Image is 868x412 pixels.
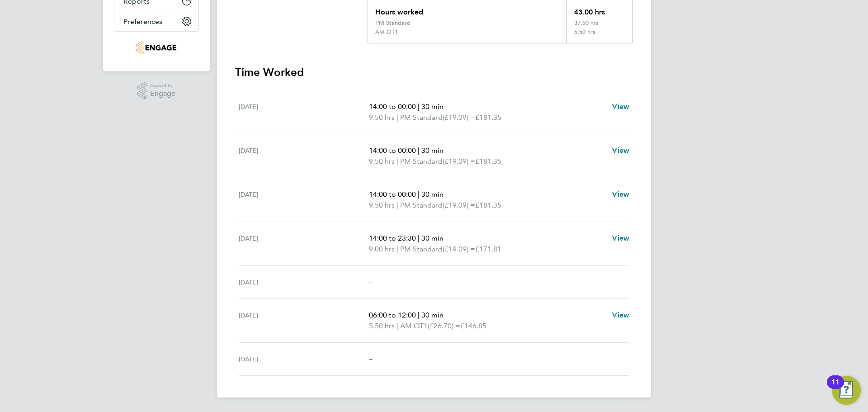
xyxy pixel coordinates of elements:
span: 9.50 hrs [369,113,395,122]
div: 11 [831,382,840,394]
span: | [396,113,398,122]
a: Powered byEngage [137,82,176,99]
div: PM Standard [375,19,410,27]
span: PM Standard [400,200,443,211]
span: 14:00 to 00:00 [369,102,416,111]
span: | [418,234,420,242]
span: View [612,190,629,199]
div: [DATE] [239,233,369,255]
span: PM Standard [400,244,443,255]
div: [DATE] [239,189,369,211]
a: View [612,233,629,244]
span: 30 min [421,146,443,155]
span: | [396,157,398,166]
span: (£19.09) = [443,113,475,122]
span: £181.35 [475,113,501,122]
div: 37.50 hrs [566,19,632,28]
span: 9.50 hrs [369,157,395,166]
div: [DATE] [239,310,369,331]
span: – [369,278,373,286]
span: | [418,190,420,199]
span: £146.85 [460,322,486,330]
img: integrapeople-logo-retina.png [136,41,176,55]
a: View [612,145,629,156]
span: 14:00 to 00:00 [369,190,416,199]
span: 30 min [421,102,443,111]
span: AM OT1 [400,321,428,331]
div: 5.50 hrs [566,28,632,43]
span: 9.00 hrs [369,245,395,253]
span: 14:00 to 00:00 [369,146,416,155]
span: | [418,146,420,155]
span: View [612,234,629,242]
a: View [612,101,629,112]
span: View [612,102,629,111]
span: | [396,245,398,253]
span: (£26.70) = [428,322,460,330]
span: View [612,146,629,155]
button: Open Resource Center, 11 new notifications [832,376,861,405]
span: View [612,311,629,319]
span: | [396,322,398,330]
div: [DATE] [239,145,369,167]
span: £181.35 [475,201,501,209]
span: – [369,355,373,363]
span: Preferences [123,17,162,26]
span: 9.50 hrs [369,201,395,209]
a: Go to home page [114,41,199,55]
span: Engage [150,90,175,98]
span: 30 min [421,311,443,319]
span: £171.81 [475,245,501,253]
span: (£19.09) = [443,201,475,209]
span: £181.35 [475,157,501,166]
a: View [612,189,629,200]
div: [DATE] [239,354,369,365]
span: 30 min [421,190,443,199]
span: (£19.09) = [443,157,475,166]
span: | [418,311,420,319]
span: PM Standard [400,112,443,123]
span: 30 min [421,234,443,242]
div: [DATE] [239,277,369,288]
span: 14:00 to 23:30 [369,234,416,242]
span: | [396,201,398,209]
span: PM Standard [400,156,443,167]
span: | [418,102,420,111]
span: 06:00 to 12:00 [369,311,416,319]
div: [DATE] [239,101,369,123]
div: AM OT1 [375,28,398,36]
span: 5.50 hrs [369,322,395,330]
span: (£19.09) = [443,245,475,253]
h3: Time Worked [235,65,633,80]
a: View [612,310,629,321]
button: Preferences [114,11,198,31]
span: Powered by [150,82,175,90]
